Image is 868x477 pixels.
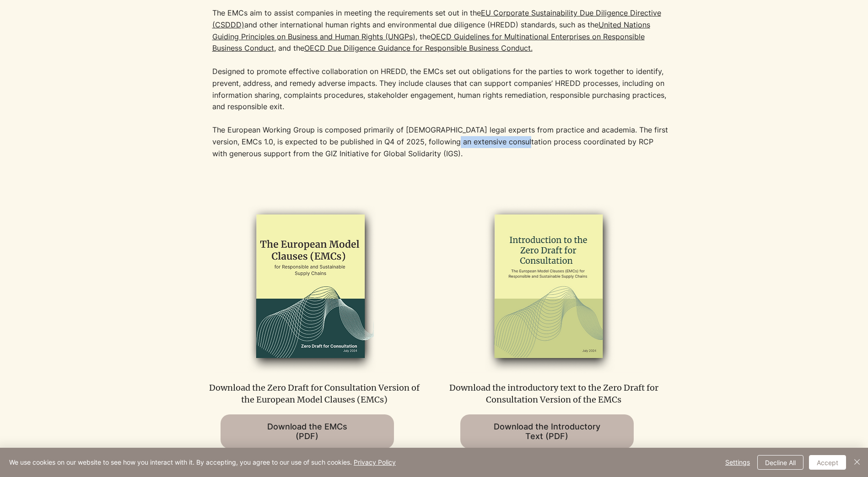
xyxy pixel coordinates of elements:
button: Close [852,455,863,470]
img: Close [852,456,863,467]
span: Download the EMCs (PDF) [267,422,347,441]
span: Download the Introductory Text (PDF) [494,422,600,441]
span: Settings [725,456,750,469]
p: The European Working Group is composed primarily of [DEMOGRAPHIC_DATA] legal experts from practic... [212,124,670,159]
a: Download the Introductory Text (PDF) [460,414,634,449]
p: Download the introductory text to the Zero Draft for Consultation Version of the EMCs [445,382,662,405]
span: We use cookies on our website to see how you interact with it. By accepting, you agree to our use... [9,458,396,466]
p: The EMCs aim to assist companies in meeting the requirements set out in the and other internation... [212,7,670,112]
button: Accept [809,455,846,470]
a: Privacy Policy [354,458,396,466]
a: United Nations Guiding Principles on Business and Human Rights (UNGPs) [212,20,650,41]
img: EMCs-zero-draft-2024_edited.png [215,201,404,373]
a: Download the EMCs (PDF) [221,414,394,449]
button: Decline All [757,455,803,470]
a: OECD Due Diligence Guidance for Responsible Business Conduct. [304,43,533,53]
img: emcs_zero_draft_intro_2024_edited.png [455,201,644,373]
p: Download the Zero Draft for Consultation Version of the European Model Clauses (EMCs) [206,382,423,405]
